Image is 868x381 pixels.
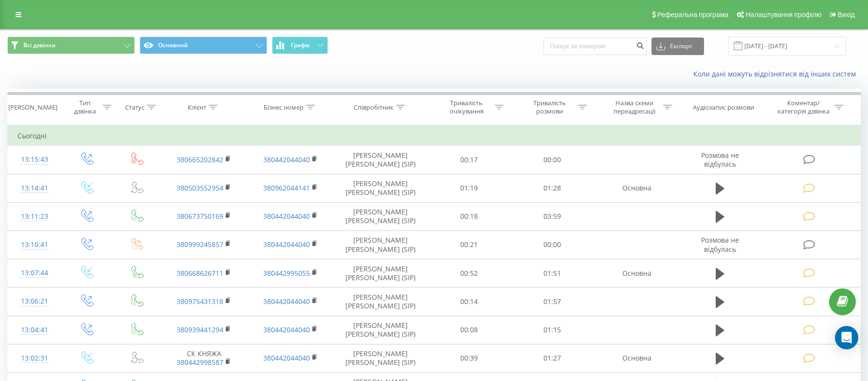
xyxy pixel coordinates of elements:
td: 00:00 [510,230,594,259]
div: 13:15:43 [18,150,51,169]
a: 380503552954 [177,183,223,192]
div: Статус [125,103,145,112]
span: Налаштування профілю [745,11,821,19]
td: Основна [594,344,680,372]
a: 380673750169 [177,211,223,221]
button: Графік [272,37,328,54]
td: 03:59 [510,202,594,230]
td: [PERSON_NAME] [PERSON_NAME] (SIP) [334,316,427,344]
div: 13:06:21 [18,292,51,311]
div: Назва схеми переадресації [609,99,661,115]
div: 13:14:41 [18,179,51,198]
div: Бізнес номер [264,103,304,112]
td: 00:17 [427,146,510,174]
span: Реферальна програма [657,11,729,19]
td: [PERSON_NAME] [PERSON_NAME] (SIP) [334,230,427,259]
span: Графік [291,42,310,49]
td: [PERSON_NAME] [PERSON_NAME] (SIP) [334,146,427,174]
input: Пошук за номером [543,38,647,55]
a: 380665202842 [177,155,223,164]
td: Основна [594,259,680,287]
td: 01:51 [510,259,594,287]
div: Клієнт [188,103,206,112]
div: Співробітник [354,103,394,112]
td: 00:14 [427,287,510,316]
td: 01:19 [427,174,510,202]
div: Тривалість очікування [440,99,492,115]
a: 380442044040 [263,211,310,221]
a: 380999245857 [177,240,223,249]
td: [PERSON_NAME] [PERSON_NAME] (SIP) [334,287,427,316]
div: Аудіозапис розмови [693,103,754,112]
span: Всі дзвінки [23,41,55,49]
span: Розмова не відбулась [701,235,739,253]
div: 13:02:31 [18,349,51,368]
td: [PERSON_NAME] [PERSON_NAME] (SIP) [334,174,427,202]
td: 00:39 [427,344,510,372]
div: Тип дзвінка [70,99,101,115]
a: 380442044040 [263,155,310,164]
td: [PERSON_NAME] [PERSON_NAME] (SIP) [334,202,427,230]
td: 01:27 [510,344,594,372]
button: Експорт [651,38,704,55]
div: [PERSON_NAME] [8,103,57,112]
td: 00:21 [427,230,510,259]
td: 00:00 [510,146,594,174]
td: СК КНЯЖА [161,344,247,372]
a: 380939441294 [177,325,223,334]
button: Основний [140,37,267,54]
td: 00:18 [427,202,510,230]
a: 380975431318 [177,297,223,306]
a: Коли дані можуть відрізнятися вiд інших систем [693,69,861,78]
a: 380442044040 [263,325,310,334]
div: Тривалість розмови [524,99,576,115]
div: Open Intercom Messenger [835,326,858,349]
td: 00:08 [427,316,510,344]
div: Коментар/категорія дзвінка [775,99,832,115]
button: Всі дзвінки [7,37,135,54]
td: Основна [594,174,680,202]
a: 380442044040 [263,240,310,249]
div: 13:10:41 [18,235,51,254]
a: 380442995055 [263,268,310,278]
div: 13:04:41 [18,321,51,340]
td: 01:57 [510,287,594,316]
a: 380668626711 [177,268,223,278]
span: Розмова не відбулась [701,151,739,169]
td: Сьогодні [8,126,861,146]
div: 13:07:44 [18,264,51,283]
div: 13:11:23 [18,207,51,226]
a: 380442998587 [177,358,223,367]
a: 380962044141 [263,183,310,192]
td: [PERSON_NAME] [PERSON_NAME] (SIP) [334,259,427,287]
span: Вихід [838,11,855,19]
td: [PERSON_NAME] [PERSON_NAME] (SIP) [334,344,427,372]
td: 00:52 [427,259,510,287]
a: 380442044040 [263,297,310,306]
td: 01:15 [510,316,594,344]
td: 01:28 [510,174,594,202]
a: 380442044040 [263,353,310,362]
